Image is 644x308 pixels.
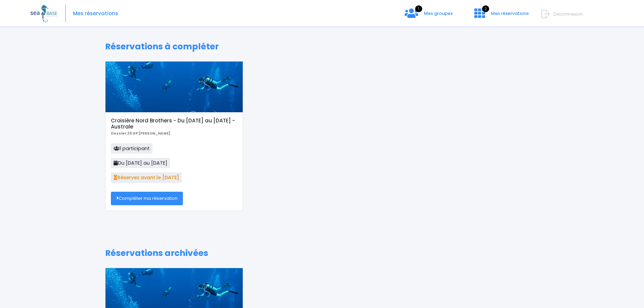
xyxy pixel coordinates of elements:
span: 1 participant [111,143,152,153]
h5: Croisière Nord Brothers - Du [DATE] au [DATE] - Australe [111,118,237,130]
h1: Réservations archivées [105,248,539,258]
a: Compléter ma réservation [111,192,183,205]
span: Déconnexion [553,11,583,17]
span: Mes réservations [491,10,529,17]
span: 1 [415,5,422,12]
span: Réservez avant le [DATE] [111,172,182,183]
h1: Réservations à compléter [105,42,539,52]
b: Dossier 26 GP [PERSON_NAME] [111,131,170,136]
a: 2 Mes réservations [469,13,533,19]
span: Du [DATE] au [DATE] [111,158,170,168]
span: 2 [482,5,489,12]
span: Mes groupes [424,10,453,17]
a: 1 Mes groupes [399,13,458,19]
